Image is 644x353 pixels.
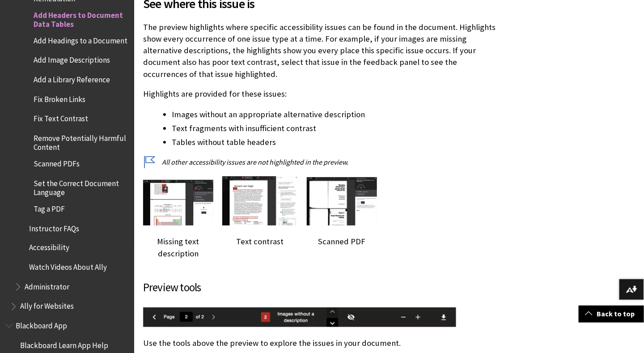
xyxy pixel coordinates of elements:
span: Administrator [25,280,69,292]
span: Add Headings to a Document [34,33,127,45]
p: The preview highlights where specific accessibility issues can be found in the document. Highligh... [143,21,503,80]
p: Use the tools above the preview to explore the issues in your document. [143,337,503,349]
li: Tables without table headers [172,136,503,149]
span: Instructor FAQs [29,221,79,233]
span: Blackboard App [16,319,67,331]
p: All other accessibility issues are not highlighted in the preview. [143,157,503,167]
span: Fix Text Contrast [34,111,88,123]
span: Set the Correct Document Language [34,176,128,197]
p: Missing text description [143,236,213,259]
span: Tag a PDF [34,201,65,213]
span: Ally for Websites [20,299,74,311]
h3: Preview tools [143,279,503,296]
a: Back to top [579,306,644,322]
span: Scanned PDFs [34,157,80,169]
span: Accessibility [29,241,69,253]
li: Images without an appropriate alternative description [172,108,503,121]
span: Add a Library Reference [34,72,110,84]
span: Add Image Descriptions [34,53,110,65]
p: Scanned PDF [307,236,377,247]
span: Watch Videos About Ally [29,260,107,272]
p: Text contrast [222,236,298,247]
span: Remove Potentially Harmful Content [34,131,128,152]
span: Add Headers to Document Data Tables [34,8,128,29]
span: Blackboard Learn App Help [20,338,108,350]
span: Fix Broken Links [34,92,85,104]
p: Highlights are provided for these issues: [143,88,503,100]
li: Text fragments with insufficient contrast [172,122,503,135]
